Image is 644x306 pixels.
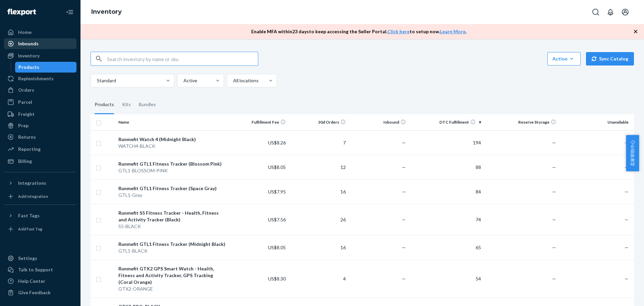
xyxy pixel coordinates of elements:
[183,77,183,84] input: Active
[4,144,76,155] a: Reporting
[402,217,406,222] span: —
[402,164,406,170] span: —
[4,156,76,167] a: Billing
[552,217,556,222] span: —
[118,286,226,292] div: GTX2-ORANGE
[288,114,348,130] th: 30d Orders
[402,276,406,281] span: —
[107,52,258,65] input: Search inventory by name or sku
[18,87,34,93] div: Orders
[552,189,556,194] span: —
[18,75,54,82] div: Replenishments
[118,167,226,174] div: GTL1-BLOSSOM-PINK
[96,77,97,84] input: Standard
[18,212,40,219] div: Fast Tags
[288,204,348,235] td: 26
[589,5,602,19] button: Open Search Box
[484,114,559,130] th: Reserve Storage
[4,210,76,221] button: Fast Tags
[409,204,484,235] td: 74
[625,140,629,145] span: —
[4,178,76,188] button: Integrations
[625,164,629,170] span: —
[625,217,629,222] span: —
[18,64,39,71] div: Products
[268,276,286,281] span: US$8.30
[409,114,484,130] th: DTC Fulfillment
[409,235,484,260] td: 65
[18,289,51,296] div: Give Feedback
[409,130,484,155] td: 194
[118,210,226,223] div: Runmefit S5 Fitness Tracker - Health, Fitness and Activity Tracker (Black)
[619,5,632,19] button: Open account menu
[4,97,76,107] a: Parcel
[409,260,484,298] td: 54
[118,265,226,286] div: Runmefit GTX2 GPS Smart Watch - Health, Fitness and Activity Tracker, GPS Tracking (Coral Orange)
[91,8,122,15] a: Inventory
[122,95,131,114] div: Kits
[402,245,406,250] span: —
[268,140,286,145] span: US$8.26
[268,189,286,194] span: US$7.95
[4,191,76,202] a: Add Integration
[4,120,76,131] a: Prep
[348,114,409,130] th: Inbound
[268,217,286,222] span: US$7.56
[118,241,226,248] div: Runmefit GTL1 Fitness Tracker (Midnight Black)
[626,135,639,171] button: 卖家帮助中心
[118,248,226,254] div: GTL1-BLACK
[116,114,228,130] th: Name
[4,253,76,264] a: Settings
[552,245,556,250] span: —
[586,52,634,65] button: Sync Catalog
[18,158,32,165] div: Billing
[95,95,114,114] div: Products
[4,132,76,142] a: Returns
[251,28,467,35] p: Enable MFA within 23 days to keep accessing the Seller Portal. to setup now. .
[409,179,484,204] td: 84
[268,164,286,170] span: US$8.05
[4,50,76,61] a: Inventory
[4,38,76,49] a: Inbounds
[604,5,617,19] button: Open notifications
[18,29,32,36] div: Home
[625,245,629,250] span: —
[387,29,410,34] a: Click here
[18,255,37,262] div: Settings
[7,9,36,15] img: Flexport logo
[118,192,226,199] div: GTL1-Gray
[118,223,226,230] div: S5-BLACK
[118,136,226,143] div: Runmefit Watch 4 (Midnight Black)
[288,130,348,155] td: 7
[409,155,484,179] td: 88
[547,52,581,65] button: Action
[118,161,226,167] div: Runmefit GTL1 Fitness Tracker (Blossom Pink)
[440,29,466,34] a: Learn More
[4,73,76,84] a: Replenishments
[552,276,556,281] span: —
[232,77,233,84] input: All locations
[625,276,629,281] span: —
[625,189,629,194] span: —
[15,62,77,73] a: Products
[18,146,41,152] div: Reporting
[18,99,32,105] div: Parcel
[4,276,76,287] a: Help Center
[4,85,76,95] a: Orders
[402,189,406,194] span: —
[268,245,286,250] span: US$8.05
[18,266,53,273] div: Talk to Support
[552,164,556,170] span: —
[288,260,348,298] td: 4
[402,140,406,145] span: —
[18,193,48,199] div: Add Integration
[63,5,76,19] button: Close Navigation
[559,114,634,130] th: Unavailable
[118,143,226,149] div: WATCH4-BLACK
[18,180,46,186] div: Integrations
[228,114,288,130] th: Fulfillment Fee
[288,179,348,204] td: 16
[18,40,39,47] div: Inbounds
[552,55,576,62] div: Action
